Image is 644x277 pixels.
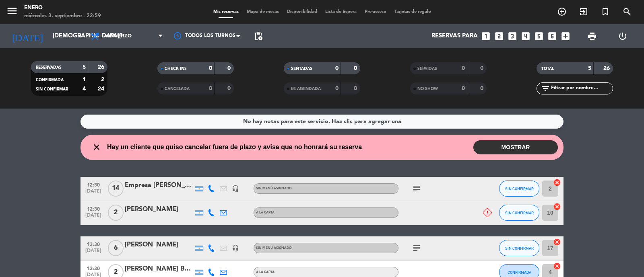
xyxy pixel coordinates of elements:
span: CHECK INS [165,67,187,71]
span: SERVIDAS [417,67,437,71]
span: print [587,31,597,41]
strong: 0 [354,66,359,71]
span: CONFIRMADA [508,270,531,275]
span: 13:30 [83,263,103,273]
strong: 26 [98,64,106,70]
div: LOG OUT [607,24,638,48]
span: A LA CARTA [256,211,275,214]
button: SIN CONFIRMAR [499,240,539,256]
strong: 0 [354,86,359,91]
i: subject [412,184,421,193]
i: exit_to_app [579,7,588,16]
i: cancel [553,238,561,246]
strong: 0 [209,86,212,91]
span: SIN CONFIRMAR [505,211,534,215]
span: Reservas para [431,33,478,40]
span: Sin menú asignado [256,187,292,190]
i: cancel [553,262,561,270]
strong: 24 [98,86,106,92]
span: Almuerzo [104,33,132,39]
div: No hay notas para este servicio. Haz clic para agregar una [243,117,401,126]
span: CONFIRMADA [36,78,64,82]
i: subject [412,243,421,253]
span: 2 [108,205,124,221]
span: RESERVADAS [36,66,62,70]
span: A LA CARTA [256,271,275,274]
span: Lista de Espera [321,10,361,14]
div: [PERSON_NAME] [125,240,193,250]
i: filter_list [541,84,550,93]
strong: 0 [480,66,485,71]
i: headset_mic [232,185,239,192]
i: looks_4 [520,31,531,41]
span: [DATE] [83,213,103,222]
strong: 0 [335,66,339,71]
span: 12:30 [83,204,103,213]
i: turned_in_not [601,7,610,16]
strong: 0 [209,66,212,71]
div: [PERSON_NAME] Btech [PERSON_NAME] [125,264,193,274]
i: [DATE] [6,27,49,45]
i: menu [6,5,18,17]
i: headset_mic [232,244,239,252]
i: looks_3 [507,31,518,41]
span: 14 [108,181,124,197]
i: looks_two [494,31,504,41]
span: NO SHOW [417,87,438,91]
strong: 0 [227,86,232,91]
i: looks_5 [534,31,544,41]
span: SIN CONFIRMAR [505,246,534,250]
input: Filtrar por nombre... [550,84,613,93]
span: Tarjetas de regalo [390,10,435,14]
span: CANCELADA [165,87,190,91]
strong: 26 [603,66,611,71]
span: TOTAL [541,67,554,71]
i: cancel [553,179,561,187]
span: Pre-acceso [361,10,390,14]
i: close [92,142,101,152]
span: Sin menú asignado [256,246,292,250]
span: Mapa de mesas [243,10,283,14]
span: [DATE] [83,189,103,198]
span: Hay un cliente que quiso cancelar fuera de plazo y avisa que no honrará su reserva [107,142,362,152]
span: 12:30 [83,180,103,189]
span: Disponibilidad [283,10,321,14]
strong: 0 [462,66,465,71]
i: arrow_drop_down [75,31,85,41]
strong: 0 [335,86,339,91]
i: looks_6 [547,31,557,41]
div: Enero [24,4,101,12]
button: SIN CONFIRMAR [499,181,539,197]
button: MOSTRAR [473,140,558,154]
button: SIN CONFIRMAR [499,205,539,221]
span: SENTADAS [291,67,312,71]
strong: 5 [588,66,591,71]
strong: 2 [101,77,106,82]
strong: 0 [227,66,232,71]
div: miércoles 3. septiembre - 22:59 [24,12,101,20]
button: menu [6,5,18,20]
i: looks_one [481,31,491,41]
span: 13:30 [83,239,103,248]
i: search [622,7,632,16]
strong: 4 [83,86,86,92]
div: [PERSON_NAME] [125,204,193,215]
i: power_settings_new [618,31,627,41]
span: 6 [108,240,124,256]
span: [DATE] [83,248,103,257]
span: Mis reservas [209,10,243,14]
i: add_box [560,31,571,41]
strong: 0 [462,86,465,91]
strong: 0 [480,86,485,91]
span: pending_actions [254,31,263,41]
strong: 5 [83,64,86,70]
div: Empresa [PERSON_NAME] [125,180,193,191]
span: RE AGENDADA [291,87,321,91]
strong: 1 [83,77,86,82]
i: add_circle_outline [557,7,567,16]
span: SIN CONFIRMAR [505,187,534,191]
span: SIN CONFIRMAR [36,87,68,91]
i: cancel [553,203,561,211]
